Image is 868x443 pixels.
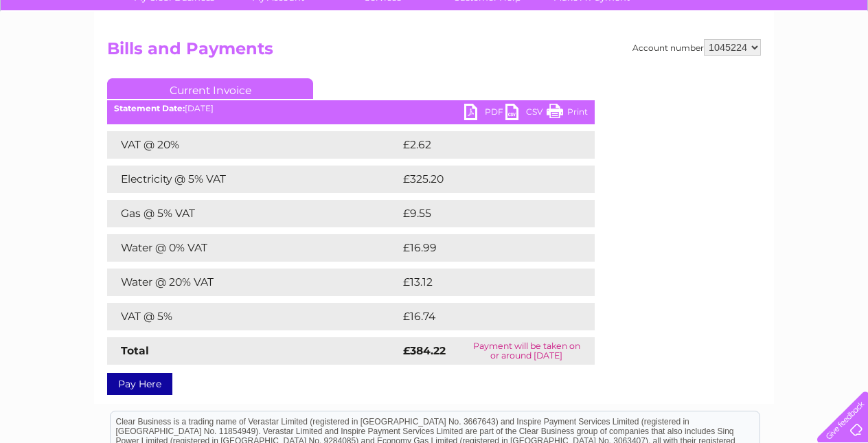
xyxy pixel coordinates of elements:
td: Gas @ 5% VAT [107,200,400,227]
td: Electricity @ 5% VAT [107,166,400,193]
a: Print [547,104,588,124]
td: VAT @ 20% [107,131,400,159]
img: logo.png [30,36,100,78]
td: £16.99 [400,234,567,262]
a: CSV [505,104,547,124]
td: £16.74 [400,303,566,330]
div: Account number [632,39,761,56]
td: £9.55 [400,200,562,227]
a: Telecoms [699,58,740,69]
a: Pay Here [107,373,172,395]
td: £325.20 [400,166,570,193]
td: VAT @ 5% [107,303,400,330]
td: £2.62 [400,131,562,159]
a: Blog [749,58,768,69]
strong: Total [121,344,149,357]
a: Contact [777,58,810,69]
strong: £384.22 [403,344,446,357]
a: PDF [464,104,505,124]
a: Energy [661,58,691,69]
td: Payment will be taken on or around [DATE] [459,337,595,365]
td: Water @ 0% VAT [107,234,400,262]
a: Log out [823,58,855,69]
a: Water [626,58,652,69]
b: Statement Date: [114,103,185,113]
a: 0333 014 3131 [609,7,704,24]
td: £13.12 [400,269,564,296]
div: Clear Business is a trading name of Verastar Limited (registered in [GEOGRAPHIC_DATA] No. 3667643... [111,8,759,67]
td: Water @ 20% VAT [107,269,400,296]
div: [DATE] [107,104,595,113]
h2: Bills and Payments [107,39,761,65]
a: Current Invoice [107,78,313,99]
